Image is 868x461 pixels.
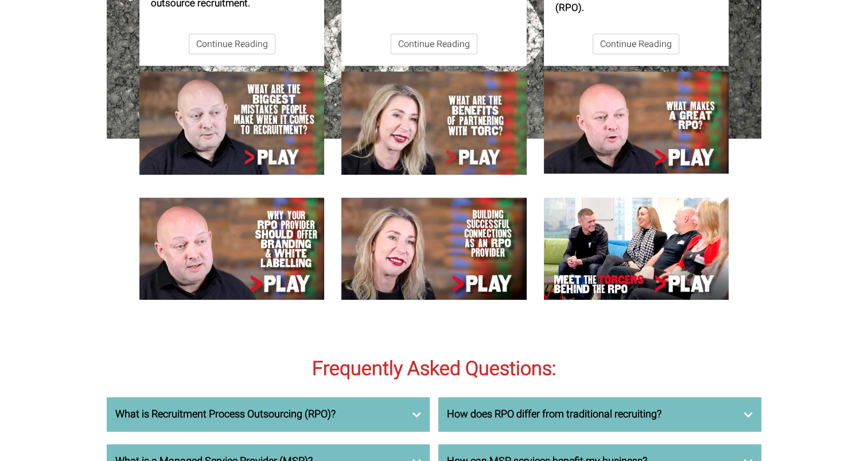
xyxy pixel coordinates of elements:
img: what makes a great RPO [544,72,729,174]
img: Building successfull connections as an RPO provider [341,198,526,300]
a: Continue Reading [593,34,679,55]
a: Continue Reading [189,34,275,55]
img: Meet The Torchers Behind The RPO [544,198,729,300]
img: RPO Whitelabelling [139,198,324,300]
a: Continue Reading [391,34,477,55]
img: Video 1 [139,72,324,174]
a: What is Recruitment Process Outsourcing (RPO)? [107,397,430,432]
h3: How does RPO differ from traditional recruiting? [447,409,753,420]
img: Video 2 [341,72,526,174]
a: How does RPO differ from traditional recruiting? [438,397,761,432]
h3: What is Recruitment Process Outsourcing (RPO)? [115,409,421,420]
span: Frequently Asked Questions: [312,354,556,383]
